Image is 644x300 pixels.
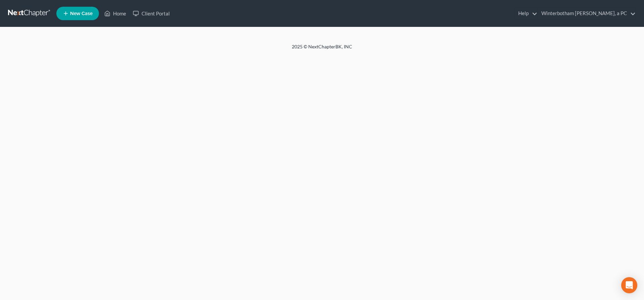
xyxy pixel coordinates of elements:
new-legal-case-button: New Case [56,7,99,20]
a: Home [101,7,129,19]
div: Open Intercom Messenger [621,277,637,293]
a: Client Portal [129,7,173,19]
a: Winterbotham [PERSON_NAME], a PC [538,7,636,19]
div: 2025 © NextChapterBK, INC [131,43,513,55]
a: Help [515,7,537,19]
